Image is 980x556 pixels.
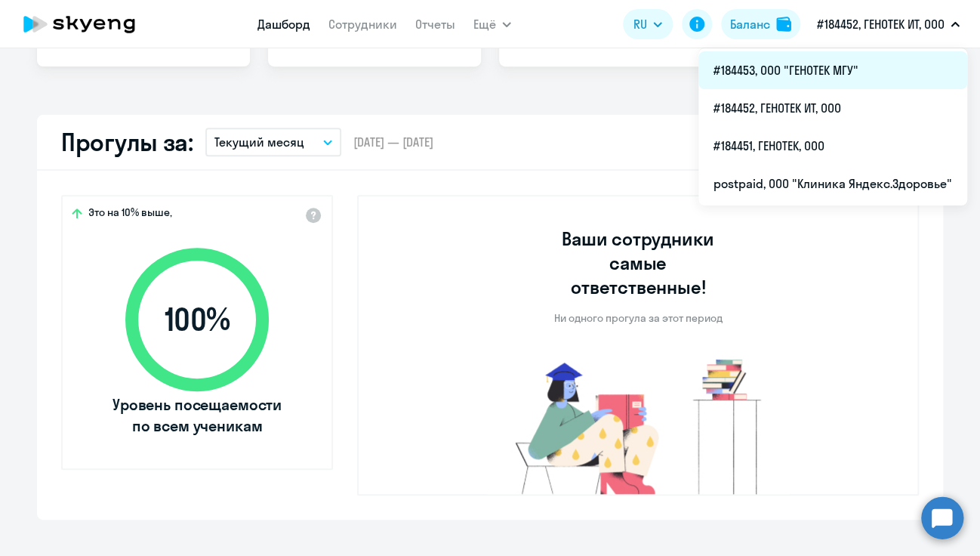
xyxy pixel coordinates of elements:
img: no-truants [487,355,790,494]
button: Ещё [473,9,511,39]
span: Ещё [473,15,496,33]
p: Текущий месяц [214,133,304,151]
h2: Прогулы за: [61,127,193,157]
a: Отчеты [415,17,455,32]
h3: Ваши сотрудники самые ответственные! [541,227,735,299]
button: Текущий месяц [205,128,341,156]
span: 100 % [110,301,284,338]
ul: Ещё [698,48,967,205]
span: RU [633,15,647,33]
p: Ни одного прогула за этот период [554,311,723,325]
a: Дашборд [257,17,310,32]
div: Баланс [730,15,770,33]
button: Балансbalance [721,9,800,39]
span: [DATE] — [DATE] [353,134,433,150]
button: #184452, ГЕНОТЕК ИТ, ООО [809,6,967,42]
img: balance [776,17,791,32]
span: Это на 10% выше, [88,205,172,224]
a: Сотрудники [328,17,397,32]
button: RU [623,9,673,39]
span: Уровень посещаемости по всем ученикам [110,394,284,437]
p: #184452, ГЕНОТЕК ИТ, ООО [817,15,945,33]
